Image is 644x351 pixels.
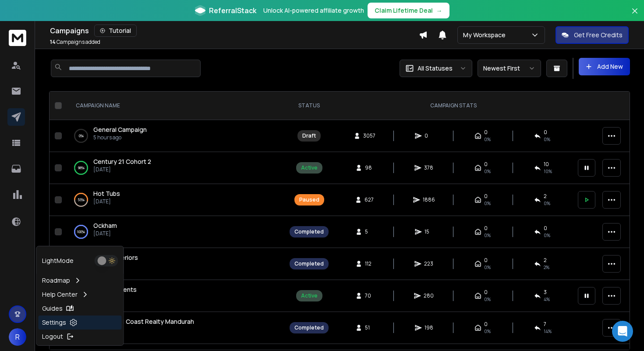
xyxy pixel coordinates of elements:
[42,332,63,341] p: Logout
[484,168,491,175] span: 0%
[93,221,117,230] span: Ockham
[78,163,85,172] p: 98 %
[629,5,640,26] button: Close banner
[302,132,316,139] div: Draft
[65,248,284,280] td: 100%Blinds/Interiors[DATE]
[484,193,488,200] span: 0
[65,152,284,184] td: 98%Century 21 Cohort 2[DATE]
[301,164,318,171] div: Active
[79,131,84,140] p: 0 %
[93,198,120,205] p: [DATE]
[484,264,491,271] span: 0%
[425,132,433,139] span: 0
[263,6,364,15] p: Unlock AI-powered affiliate growth
[42,318,66,327] p: Settings
[544,136,550,143] span: 0%
[484,161,488,168] span: 0
[65,216,284,248] td: 100%Ockham[DATE]
[65,184,284,216] td: 53%Hot Tubs[DATE]
[42,256,74,265] p: Light Mode
[39,316,122,330] a: Settings
[364,196,374,203] span: 627
[544,129,547,136] span: 0
[77,227,85,236] p: 100 %
[484,200,491,207] span: 0%
[365,260,374,267] span: 112
[93,166,151,173] p: [DATE]
[42,304,63,313] p: Guides
[425,228,433,235] span: 15
[365,164,374,171] span: 98
[544,257,547,264] span: 2
[94,25,137,37] button: Tutorial
[39,287,122,301] a: Help Center
[544,289,547,296] span: 3
[544,225,547,232] span: 0
[93,221,117,230] a: Ockham
[544,232,550,239] span: 0 %
[484,129,488,136] span: 0
[209,5,256,16] span: ReferralStack
[294,228,324,235] div: Completed
[544,193,547,200] span: 2
[78,195,85,204] p: 53 %
[93,317,194,326] span: Century 21 Coast Realty Mandurah
[93,134,147,141] p: 5 hours ago
[299,196,319,203] div: Paused
[93,157,151,166] a: Century 21 Cohort 2
[9,328,26,346] button: R
[42,290,78,299] p: Help Center
[544,328,552,335] span: 14 %
[556,26,629,44] button: Get Free Credits
[334,92,573,120] th: CAMPAIGN STATS
[365,228,374,235] span: 5
[50,39,100,46] p: Campaigns added
[294,260,324,267] div: Completed
[544,200,550,207] span: 0 %
[363,132,375,139] span: 3057
[93,125,147,134] a: General Campaign
[544,264,549,271] span: 2 %
[424,164,433,171] span: 378
[365,324,374,331] span: 51
[50,38,56,46] span: 14
[484,296,491,303] span: 0%
[579,58,630,75] button: Add New
[484,257,488,264] span: 0
[544,161,549,168] span: 10
[484,136,491,143] span: 0%
[65,92,284,120] th: CAMPAIGN NAME
[425,324,433,331] span: 198
[424,292,434,299] span: 280
[423,196,435,203] span: 1886
[93,189,120,198] a: Hot Tubs
[50,25,419,37] div: Campaigns
[484,289,488,296] span: 0
[65,312,284,344] td: 100%Century 21 Coast Realty Mandurah[DATE]
[39,273,122,287] a: Roadmap
[484,225,488,232] span: 0
[574,31,623,39] p: Get Free Credits
[478,60,541,77] button: Newest First
[484,232,491,239] span: 0%
[463,31,509,39] p: My Workspace
[93,317,194,326] a: Century 21 Coast Realty Mandurah
[65,280,284,312] td: 97%Buyers Agents[DATE]
[284,92,334,120] th: STATUS
[436,6,442,15] span: →
[368,3,449,18] button: Claim Lifetime Deal→
[294,324,324,331] div: Completed
[418,64,453,73] p: All Statuses
[301,292,318,299] div: Active
[424,260,433,267] span: 223
[365,292,374,299] span: 70
[42,276,70,285] p: Roadmap
[93,230,117,237] p: [DATE]
[484,321,488,328] span: 0
[544,296,550,303] span: 4 %
[544,321,546,328] span: 7
[612,321,633,342] div: Open Intercom Messenger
